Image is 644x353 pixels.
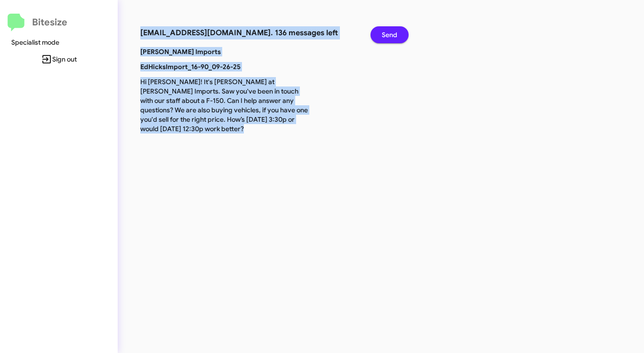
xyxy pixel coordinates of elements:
[133,77,317,133] p: Hi [PERSON_NAME]! It's [PERSON_NAME] at [PERSON_NAME] Imports. Saw you've been in touch with our ...
[140,47,221,56] b: [PERSON_NAME] Imports
[8,14,67,31] a: Bitesize
[370,26,409,43] button: Send
[8,51,110,68] span: Sign out
[140,63,241,71] b: EdHicksImport_16-90_09-26-25
[382,26,397,43] span: Send
[140,26,356,39] h3: [EMAIL_ADDRESS][DOMAIN_NAME]. 136 messages left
